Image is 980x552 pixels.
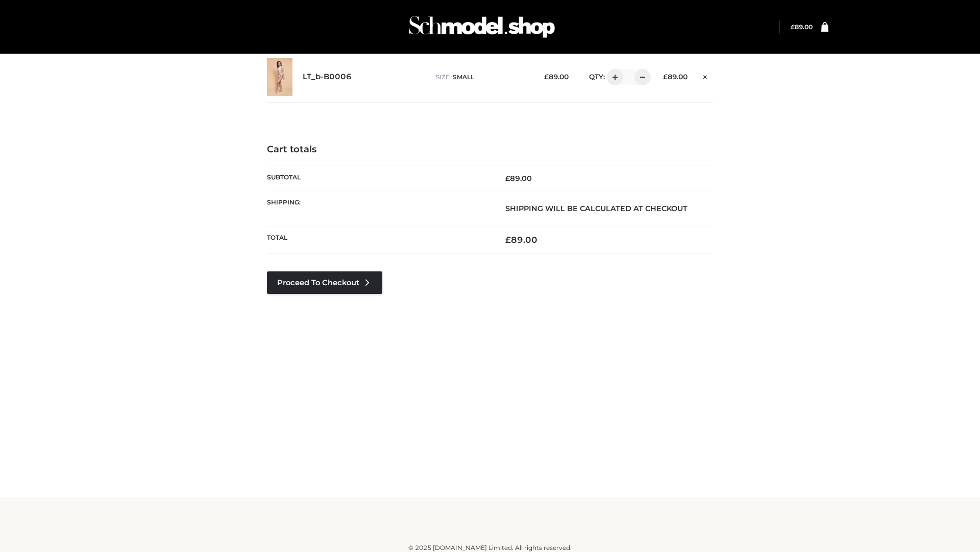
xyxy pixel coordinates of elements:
[544,73,549,81] span: £
[405,7,558,47] img: Schmodel Admin 964
[663,73,688,81] bdi: 89.00
[436,73,528,82] p: size :
[579,69,647,85] div: QTY:
[698,69,713,82] a: Remove this item
[505,235,511,245] span: £
[505,204,688,213] strong: Shipping will be calculated at checkout
[267,191,490,226] th: Shipping:
[453,73,474,81] span: SMALL
[791,23,813,31] a: £89.00
[267,226,490,254] th: Total
[267,144,713,155] h4: Cart totals
[505,174,510,183] span: £
[791,23,813,31] bdi: 89.00
[267,58,292,96] img: LT_b-B0006 - SMALL
[663,73,668,81] span: £
[267,166,490,191] th: Subtotal
[544,73,569,81] bdi: 89.00
[267,271,382,294] a: Proceed to Checkout
[303,72,352,82] a: LT_b-B0006
[505,174,532,183] bdi: 89.00
[791,23,795,31] span: £
[505,235,537,245] bdi: 89.00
